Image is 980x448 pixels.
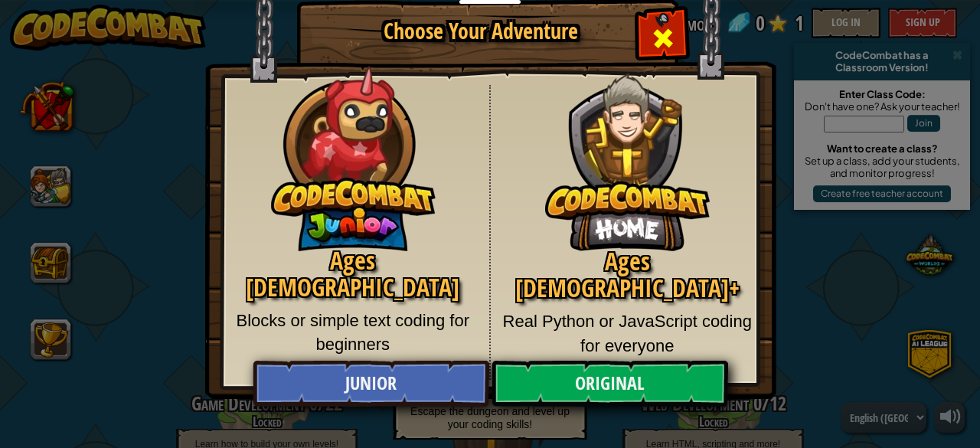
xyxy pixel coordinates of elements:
p: Blocks or simple text coding for beginners [228,309,478,357]
a: Original [492,361,727,407]
p: Real Python or JavaScript coding for everyone [502,309,753,358]
h1: Choose Your Adventure [324,20,638,44]
h2: Ages [DEMOGRAPHIC_DATA] [228,247,478,301]
img: CodeCombat Original hero character [545,50,710,251]
a: Junior [253,361,488,407]
img: CodeCombat Junior hero character [271,56,436,251]
h2: Ages [DEMOGRAPHIC_DATA]+ [502,248,753,302]
div: Close modal [639,12,687,60]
